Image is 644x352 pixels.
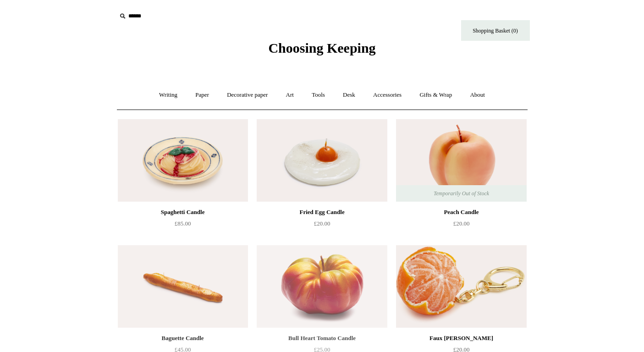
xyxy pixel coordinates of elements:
a: Writing [151,83,186,107]
a: Desk [335,83,363,107]
div: Spaghetti Candle [120,207,246,218]
a: Fried Egg Candle £20.00 [257,207,387,244]
span: Temporarily Out of Stock [424,185,498,202]
div: Baguette Candle [120,333,246,344]
img: Spaghetti Candle [118,119,248,202]
a: Art [278,83,302,107]
a: Tools [303,83,333,107]
span: Choosing Keeping [268,40,375,55]
a: Peach Candle Peach Candle Temporarily Out of Stock [396,119,526,202]
span: £20.00 [453,220,470,227]
a: Choosing Keeping [268,48,375,54]
span: £85.00 [175,220,191,227]
a: Paper [187,83,217,107]
a: Spaghetti Candle Spaghetti Candle [118,119,248,202]
a: Peach Candle £20.00 [396,207,526,244]
a: Gifts & Wrap [411,83,460,107]
img: Baguette Candle [118,245,248,328]
a: Bull Heart Tomato Candle Bull Heart Tomato Candle [257,245,387,328]
a: About [462,83,493,107]
a: Baguette Candle Baguette Candle [118,245,248,328]
div: Bull Heart Tomato Candle [259,333,385,344]
img: Faux Clementine Keyring [396,245,526,328]
a: Shopping Basket (0) [461,20,530,41]
div: Peach Candle [398,207,524,218]
a: Faux Clementine Keyring Faux Clementine Keyring [396,245,526,328]
img: Peach Candle [396,119,526,202]
div: Fried Egg Candle [259,207,385,218]
a: Fried Egg Candle Fried Egg Candle [257,119,387,202]
a: Decorative paper [219,83,276,107]
span: £20.00 [314,220,330,227]
img: Fried Egg Candle [257,119,387,202]
div: Faux [PERSON_NAME] [398,333,524,344]
a: Accessories [365,83,410,107]
a: Spaghetti Candle £85.00 [118,207,248,244]
img: Bull Heart Tomato Candle [257,245,387,328]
